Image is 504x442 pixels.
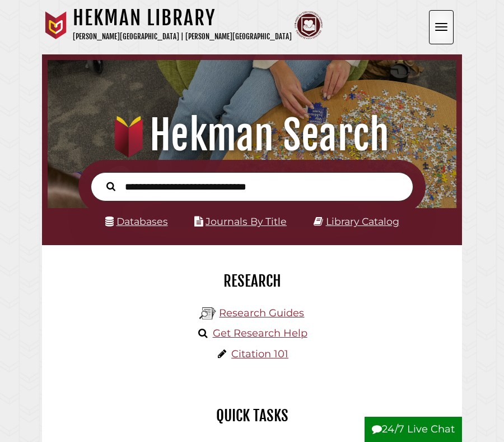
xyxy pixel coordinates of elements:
[101,179,121,193] button: Search
[295,11,323,39] img: Calvin Theological Seminary
[73,30,292,43] p: [PERSON_NAME][GEOGRAPHIC_DATA] | [PERSON_NAME][GEOGRAPHIC_DATA]
[199,305,216,322] img: Hekman Library Logo
[55,110,449,160] h1: Hekman Search
[73,6,292,30] h1: Hekman Library
[219,307,304,319] a: Research Guides
[231,348,288,360] a: Citation 101
[105,215,168,227] a: Databases
[106,182,115,192] i: Search
[213,327,307,339] a: Get Research Help
[42,11,70,39] img: Calvin University
[326,215,399,227] a: Library Catalog
[429,10,454,44] button: Open the menu
[50,406,454,425] h2: Quick Tasks
[50,271,454,291] h2: Research
[206,215,287,227] a: Journals By Title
